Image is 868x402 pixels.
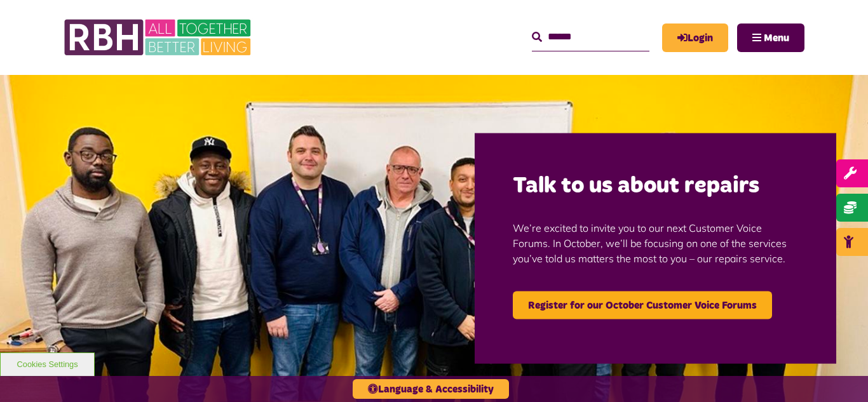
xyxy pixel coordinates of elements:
[353,379,509,399] button: Language & Accessibility
[764,33,789,43] span: Menu
[737,23,804,52] button: Navigation
[662,23,728,52] a: MyRBH
[64,13,254,62] img: RBH
[513,171,798,201] h2: Talk to us about repairs
[513,201,798,285] p: We’re excited to invite you to our next Customer Voice Forums. In October, we’ll be focusing on o...
[513,291,772,319] a: Register for our October Customer Voice Forums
